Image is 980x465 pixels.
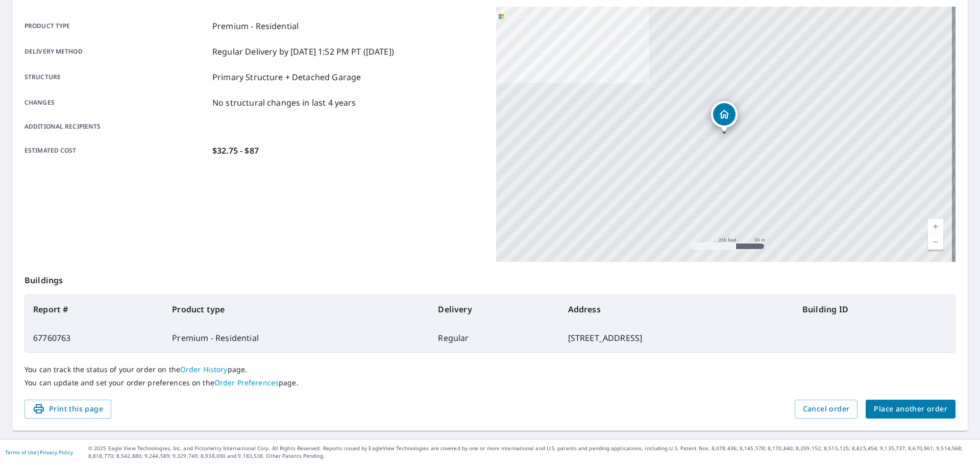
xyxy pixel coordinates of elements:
[24,365,955,374] p: You can track the status of your order on the page.
[5,449,37,456] a: Terms of Use
[180,364,228,374] a: Order History
[40,449,73,456] a: Privacy Policy
[214,378,279,387] a: Order Preferences
[24,45,208,58] p: Delivery method
[874,403,947,415] span: Place another order
[560,295,794,324] th: Address
[794,295,955,324] th: Building ID
[24,378,955,387] p: You can update and set your order preferences on the page.
[795,400,858,419] button: Cancel order
[560,324,794,352] td: [STREET_ADDRESS]
[212,144,259,157] p: $32.75 - $87
[928,234,943,250] a: Current Level 17, Zoom Out
[866,400,955,419] button: Place another order
[24,71,208,83] p: Structure
[24,262,955,295] p: Buildings
[24,400,111,419] button: Print this page
[24,122,208,131] p: Additional recipients
[164,295,430,324] th: Product type
[212,71,361,83] p: Primary Structure + Detached Garage
[88,445,975,460] p: © 2025 Eagle View Technologies, Inc. and Pictometry International Corp. All Rights Reserved. Repo...
[212,20,299,32] p: Premium - Residential
[212,45,394,58] p: Regular Delivery by [DATE] 1:52 PM PT ([DATE])
[711,101,738,133] div: Dropped pin, building 1, Residential property, 176 Fish Cove Rd Southampton, NY 11968
[24,20,208,32] p: Product type
[430,295,559,324] th: Delivery
[24,144,208,157] p: Estimated cost
[803,403,850,415] span: Cancel order
[24,96,208,109] p: Changes
[25,295,164,324] th: Report #
[212,96,356,109] p: No structural changes in last 4 years
[928,219,943,234] a: Current Level 17, Zoom In
[164,324,430,352] td: Premium - Residential
[5,449,73,455] p: |
[430,324,559,352] td: Regular
[33,403,103,415] span: Print this page
[25,324,164,352] td: 67760763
